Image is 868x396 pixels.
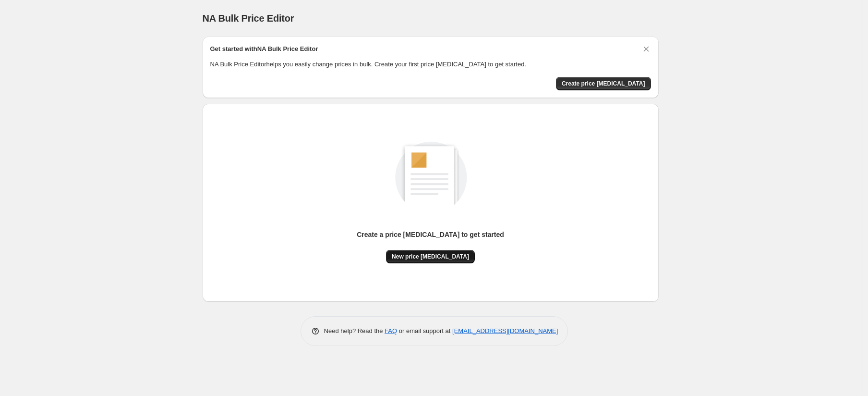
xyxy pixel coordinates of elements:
[203,13,294,24] span: NA Bulk Price Editor
[452,327,558,334] a: [EMAIL_ADDRESS][DOMAIN_NAME]
[392,253,469,260] span: New price [MEDICAL_DATA]
[357,230,504,239] p: Create a price [MEDICAL_DATA] to get started
[385,327,397,334] a: FAQ
[210,60,651,69] p: NA Bulk Price Editor helps you easily change prices in bulk. Create your first price [MEDICAL_DAT...
[641,44,651,54] button: Dismiss card
[562,80,645,87] span: Create price [MEDICAL_DATA]
[556,77,651,90] button: Create price change job
[386,250,475,263] button: New price [MEDICAL_DATA]
[324,327,385,334] span: Need help? Read the
[210,44,318,54] h2: Get started with NA Bulk Price Editor
[397,327,452,334] span: or email support at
